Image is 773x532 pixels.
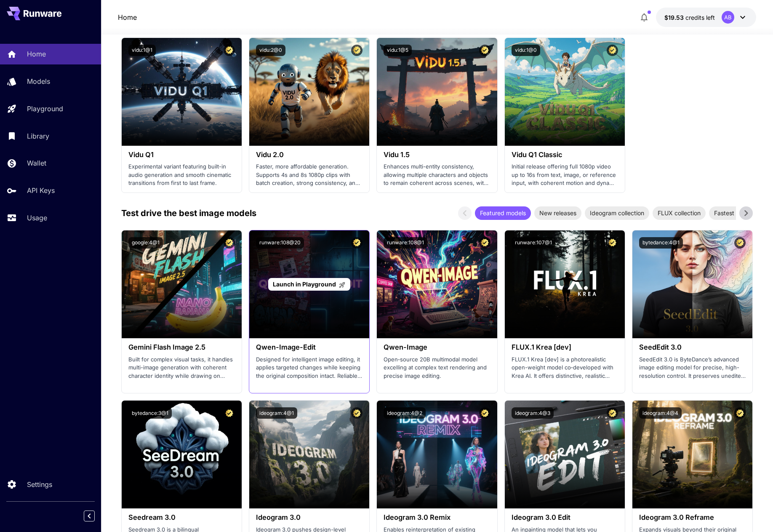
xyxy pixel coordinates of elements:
button: runware:108@20 [256,237,304,249]
img: alt [632,401,752,508]
p: Enhances multi-entity consistency, allowing multiple characters and objects to remain coherent ac... [384,163,490,187]
p: Open‑source 20B multimodal model excelling at complex text rendering and precise image editing. [384,356,490,380]
h3: Ideogram 3.0 [256,513,363,521]
p: SeedEdit 3.0 is ByteDance’s advanced image editing model for precise, high-resolution control. It... [639,356,746,380]
button: google:4@1 [128,237,163,249]
div: Ideogram collection [585,206,649,220]
div: New releases [534,206,581,220]
button: Certified Model – Vetted for best performance and includes a commercial license. [479,45,490,56]
button: Certified Model – Vetted for best performance and includes a commercial license. [479,407,490,419]
button: Certified Model – Vetted for best performance and includes a commercial license. [607,237,618,249]
span: Launch in Playground [273,281,336,288]
p: Models [27,76,50,86]
p: Usage [27,213,47,223]
button: runware:108@1 [384,237,427,249]
h3: Vidu 2.0 [256,151,363,159]
p: Wallet [27,158,46,168]
button: Certified Model – Vetted for best performance and includes a commercial license. [479,237,490,249]
button: Certified Model – Vetted for best performance and includes a commercial license. [607,407,618,419]
img: alt [505,38,625,146]
h3: Seedream 3.0 [128,513,235,521]
button: ideogram:4@3 [512,407,554,419]
img: alt [505,401,625,508]
p: Designed for intelligent image editing, it applies targeted changes while keeping the original co... [256,356,363,380]
p: Test drive the best image models [121,207,256,219]
h3: Vidu Q1 Classic [512,151,618,159]
button: Certified Model – Vetted for best performance and includes a commercial license. [734,407,746,419]
button: vidu:1@1 [128,45,156,56]
h3: SeedEdit 3.0 [639,343,746,351]
p: Experimental variant featuring built-in audio generation and smooth cinematic transitions from fi... [128,163,235,187]
button: Certified Model – Vetted for best performance and includes a commercial license. [351,407,363,419]
p: Settings [27,479,52,489]
img: alt [249,401,369,508]
button: Certified Model – Vetted for best performance and includes a commercial license. [351,237,363,249]
p: Initial release offering full 1080p video up to 16s from text, image, or reference input, with co... [512,163,618,187]
button: Collapse sidebar [84,511,95,521]
p: Playground [27,104,63,114]
button: Certified Model – Vetted for best performance and includes a commercial license. [224,45,235,56]
p: API Keys [27,185,55,195]
button: Certified Model – Vetted for best performance and includes a commercial license. [607,45,618,56]
button: vidu:1@0 [512,45,540,56]
img: alt [249,38,369,146]
button: $19.5332AB [656,8,756,27]
p: FLUX.1 Krea [dev] is a photorealistic open-weight model co‑developed with Krea AI. It offers dist... [512,356,618,380]
img: alt [377,401,497,508]
img: alt [632,230,752,338]
button: Certified Model – Vetted for best performance and includes a commercial license. [734,237,746,249]
img: alt [377,38,497,146]
div: Featured models [475,206,531,220]
button: vidu:1@5 [384,45,412,56]
span: New releases [534,209,581,217]
button: Certified Model – Vetted for best performance and includes a commercial license. [351,45,363,56]
button: Certified Model – Vetted for best performance and includes a commercial license. [224,237,235,249]
img: alt [377,230,497,338]
span: FLUX collection [653,209,706,217]
button: ideogram:4@2 [384,407,426,419]
h3: Vidu 1.5 [384,151,490,159]
span: Fastest models [709,209,761,217]
a: Launch in Playground [268,278,350,291]
h3: Gemini Flash Image 2.5 [128,343,235,351]
span: credits left [685,14,715,21]
a: Home [118,12,137,22]
img: alt [122,401,242,508]
div: FLUX collection [653,206,706,220]
button: bytedance:3@1 [128,407,172,419]
p: Faster, more affordable generation. Supports 4s and 8s 1080p clips with batch creation, strong co... [256,163,363,187]
nav: breadcrumb [118,12,137,22]
button: bytedance:4@1 [639,237,683,249]
span: Featured models [475,209,531,217]
span: Ideogram collection [585,209,649,217]
h3: FLUX.1 Krea [dev] [512,343,618,351]
p: Home [27,49,46,59]
button: ideogram:4@4 [639,407,682,419]
img: alt [505,230,625,338]
div: AB [722,11,734,24]
img: alt [122,230,242,338]
button: ideogram:4@1 [256,407,297,419]
div: $19.5332 [664,13,715,22]
h3: Ideogram 3.0 Edit [512,513,618,521]
img: alt [122,38,242,146]
p: Library [27,131,49,141]
button: Certified Model – Vetted for best performance and includes a commercial license. [224,407,235,419]
span: $19.53 [664,14,685,21]
button: vidu:2@0 [256,45,285,56]
h3: Qwen-Image-Edit [256,343,363,351]
button: runware:107@1 [512,237,555,249]
div: Collapse sidebar [90,508,101,524]
h3: Ideogram 3.0 Reframe [639,513,746,521]
p: Built for complex visual tasks, it handles multi-image generation with coherent character identit... [128,356,235,380]
h3: Vidu Q1 [128,151,235,159]
h3: Qwen-Image [384,343,490,351]
h3: Ideogram 3.0 Remix [384,513,490,521]
div: Fastest models [709,206,761,220]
